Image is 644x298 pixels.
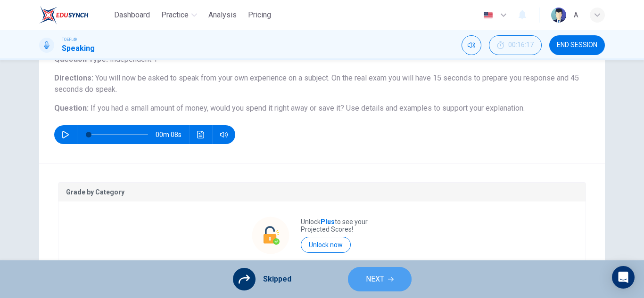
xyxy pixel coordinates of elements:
[205,7,240,24] button: Analysis
[62,43,95,54] h1: Speaking
[482,12,494,19] img: en
[462,35,481,55] div: Mute
[54,72,590,95] h6: Directions :
[263,274,291,285] span: Skipped
[348,267,412,291] button: NEXT
[612,266,635,289] div: Open Intercom Messenger
[551,8,566,23] img: Profile picture
[110,7,154,24] button: Dashboard
[54,103,590,114] h6: Question :
[489,35,542,55] button: 00:16:17
[54,73,579,94] span: You will now be asked to speak from your own experience on a subject. On the real exam you will h...
[248,9,271,21] span: Pricing
[549,35,605,55] button: END SESSION
[366,273,384,286] span: NEXT
[39,6,110,24] a: EduSynch logo
[156,125,189,144] span: 00m 08s
[321,218,335,226] strong: Plus
[346,104,525,113] span: Use details and examples to support your explanation.
[39,6,89,24] img: EduSynch logo
[244,7,275,24] button: Pricing
[91,104,344,113] span: If you had a small amount of money, would you spend it right away or save it?
[114,9,150,21] span: Dashboard
[574,9,578,21] div: A
[66,188,578,196] p: Grade by Category
[193,125,208,144] button: Click to see the audio transcription
[301,218,392,233] p: Unlock to see your Projected Scores!
[557,41,597,49] span: END SESSION
[62,36,77,43] span: TOEFL®
[301,237,351,253] button: Unlock now
[489,35,542,55] div: Hide
[208,9,237,21] span: Analysis
[161,9,189,21] span: Practice
[508,41,534,49] span: 00:16:17
[157,7,201,24] button: Practice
